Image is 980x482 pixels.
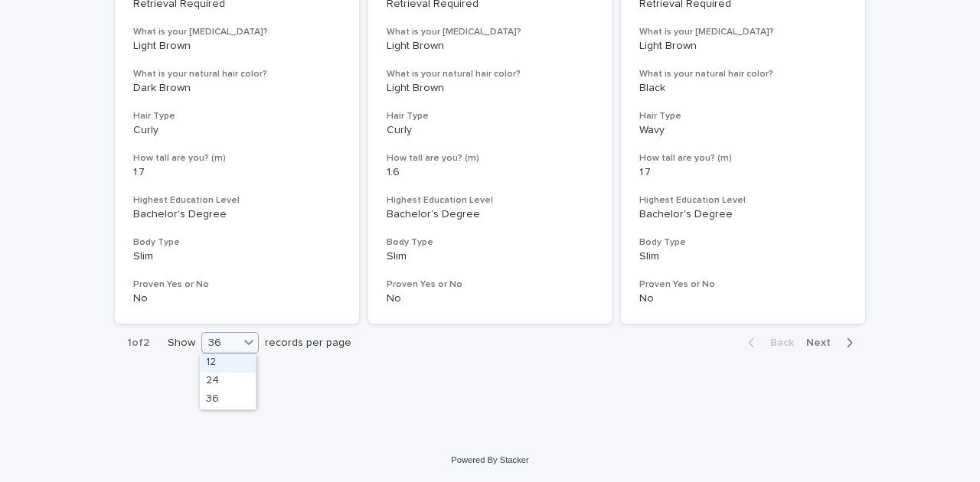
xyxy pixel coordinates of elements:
[806,337,840,348] span: Next
[639,82,847,95] p: Black
[133,152,341,164] h3: How tall are you? (m)
[133,278,341,291] h3: Proven Yes or No
[387,40,594,53] p: Light Brown
[639,250,847,263] p: Slim
[639,124,847,137] p: Wavy
[639,292,847,305] p: No
[387,250,594,263] p: Slim
[133,292,341,305] p: No
[387,236,594,249] h3: Body Type
[387,292,594,305] p: No
[387,166,594,179] p: 1.6
[639,152,847,164] h3: How tall are you? (m)
[451,455,528,464] a: Powered By Stacker
[133,26,341,38] h3: What is your [MEDICAL_DATA]?
[200,373,256,391] div: 24
[133,250,341,263] p: Slim
[200,354,256,373] div: 12
[387,82,594,95] p: Light Brown
[133,208,341,221] p: Bachelor's Degree
[133,194,341,207] h3: Highest Education Level
[200,391,256,409] div: 36
[387,68,594,80] h3: What is your natural hair color?
[387,110,594,122] h3: Hair Type
[387,124,594,137] p: Curly
[133,82,341,95] p: Dark Brown
[736,336,800,350] button: Back
[639,194,847,207] h3: Highest Education Level
[639,68,847,80] h3: What is your natural hair color?
[639,278,847,291] h3: Proven Yes or No
[387,26,594,38] h3: What is your [MEDICAL_DATA]?
[133,236,341,249] h3: Body Type
[265,337,351,350] p: records per page
[168,337,195,350] p: Show
[387,278,594,291] h3: Proven Yes or No
[639,110,847,122] h3: Hair Type
[133,40,341,53] p: Light Brown
[639,40,847,53] p: Light Brown
[133,166,341,179] p: 1.7
[133,68,341,80] h3: What is your natural hair color?
[387,152,594,164] h3: How tall are you? (m)
[133,110,341,122] h3: Hair Type
[115,324,162,362] p: 1 of 2
[387,194,594,207] h3: Highest Education Level
[387,208,594,221] p: Bachelor's Degree
[639,166,847,179] p: 1.7
[202,335,239,351] div: 36
[800,336,865,350] button: Next
[133,124,341,137] p: Curly
[761,337,794,348] span: Back
[639,26,847,38] h3: What is your [MEDICAL_DATA]?
[639,208,847,221] p: Bachelor's Degree
[639,236,847,249] h3: Body Type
